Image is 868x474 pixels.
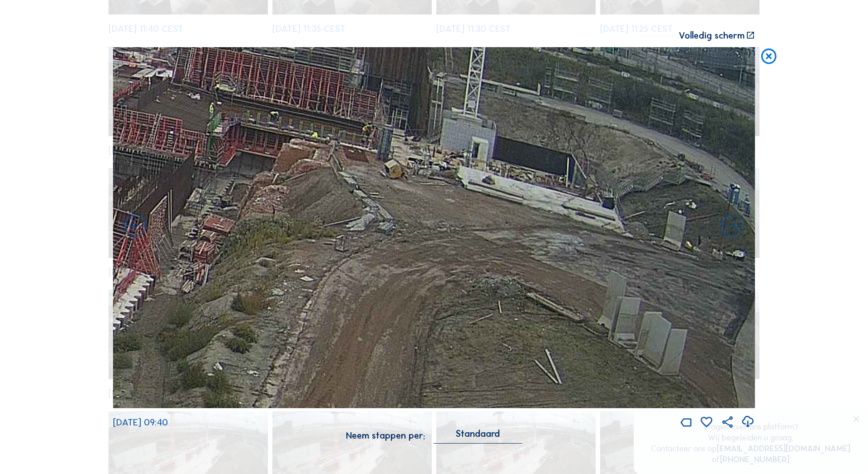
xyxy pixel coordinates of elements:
div: Neem stappen per: [346,431,425,440]
div: Standaard [434,430,522,443]
i: Forward [122,213,149,241]
i: Back [719,213,746,241]
span: [DATE] 09:40 [113,417,168,428]
div: Standaard [456,430,500,438]
img: Image [113,47,755,408]
div: Volledig scherm [679,31,745,40]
